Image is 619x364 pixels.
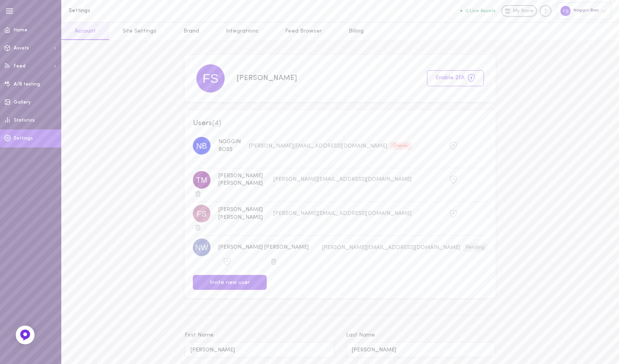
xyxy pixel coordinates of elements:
[185,332,214,338] span: First Name
[460,8,496,13] button: 0 Live Assets
[14,46,29,51] span: Assets
[19,329,31,341] img: Feedback Button
[273,211,412,217] span: [PERSON_NAME][EMAIL_ADDRESS][DOMAIN_NAME]
[335,22,377,40] a: Billing
[14,118,35,123] span: Statistics
[449,210,457,216] span: 2FA is not active
[390,142,412,150] div: Owner
[557,2,612,19] div: Noggin Boss
[14,64,26,69] span: Feed
[236,75,297,82] span: [PERSON_NAME]
[449,176,457,182] span: 2FA is not active
[69,8,198,14] h1: Settings
[501,5,537,17] a: My Store
[463,244,487,251] div: Pending
[212,22,272,40] a: Integrations
[212,120,222,127] span: ( 4 )
[273,177,412,182] span: [PERSON_NAME][EMAIL_ADDRESS][DOMAIN_NAME]
[460,8,501,14] a: 0 Live Assets
[249,143,387,149] span: [PERSON_NAME][EMAIL_ADDRESS][DOMAIN_NAME]
[346,332,375,338] span: Last Name
[14,136,33,141] span: Settings
[109,22,170,40] a: Site Settings
[427,70,484,86] button: Enable 2FA
[218,139,241,153] span: NOGGIN BOSS
[14,28,27,33] span: Home
[272,22,335,40] a: Feed Browser
[223,258,231,264] span: 2FA is not active
[14,82,40,87] span: A/B testing
[185,342,334,357] input: First Name
[218,173,263,187] span: [PERSON_NAME] [PERSON_NAME]
[61,22,109,40] a: Account
[540,5,551,17] div: Knowledge center
[449,142,457,148] span: 2FA is not active
[513,8,533,15] span: My Store
[14,100,31,105] span: Gallery
[193,275,267,290] button: Invite new user
[346,342,496,357] input: Last Name
[193,118,487,129] span: Users
[170,22,212,40] a: Brand
[218,207,263,220] span: [PERSON_NAME] [PERSON_NAME]
[322,244,460,250] span: [PERSON_NAME][EMAIL_ADDRESS][DOMAIN_NAME]
[218,244,309,250] span: [PERSON_NAME] [PERSON_NAME]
